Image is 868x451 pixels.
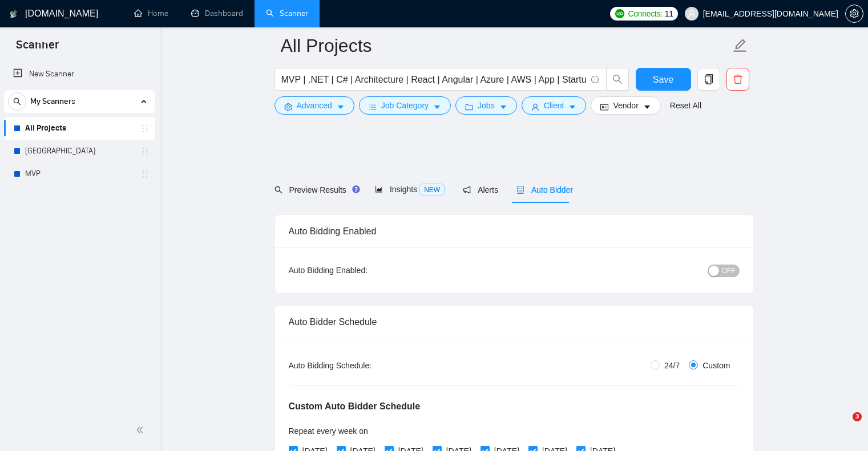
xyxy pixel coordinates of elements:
[351,184,361,194] div: Tooltip anchor
[289,400,421,413] h5: Custom Auto Bidder Schedule
[4,63,155,86] li: New Scanner
[375,185,445,194] span: Insights
[516,185,573,194] span: Auto Bidder
[7,36,68,60] span: Scanner
[455,96,517,115] button: folderJobscaret-down
[670,99,701,112] a: Reset All
[465,103,473,111] span: folder
[643,103,651,111] span: caret-down
[369,103,377,111] span: bars
[499,103,507,111] span: caret-down
[337,103,345,111] span: caret-down
[9,97,26,105] span: search
[591,76,599,83] span: info-circle
[636,68,691,91] button: Save
[359,96,451,115] button: barsJob Categorycaret-down
[281,31,730,60] input: Scanner name...
[568,103,576,111] span: caret-down
[289,306,740,338] div: Auto Bidder Schedule
[726,68,749,91] button: delete
[522,96,587,115] button: userClientcaret-down
[600,103,608,111] span: idcard
[697,68,720,91] button: copy
[289,359,439,372] div: Auto Bidding Schedule:
[653,72,673,87] span: Save
[274,186,282,194] span: search
[281,72,586,87] input: Search Freelance Jobs...
[433,103,441,111] span: caret-down
[544,99,564,112] span: Client
[419,184,445,196] span: NEW
[846,9,863,18] span: setting
[628,7,662,20] span: Connects:
[478,99,495,112] span: Jobs
[10,5,18,23] img: logo
[140,169,150,178] span: holder
[516,186,524,194] span: robot
[463,186,471,194] span: notification
[698,359,734,372] span: Custom
[660,359,684,372] span: 24/7
[13,63,146,86] a: New Scanner
[266,9,308,18] a: searchScanner
[134,9,168,18] a: homeHome
[591,96,660,115] button: idcardVendorcaret-down
[140,124,150,133] span: holder
[727,74,749,84] span: delete
[665,7,673,20] span: 11
[191,9,243,18] a: dashboardDashboard
[375,185,383,193] span: area-chart
[531,103,539,111] span: user
[140,147,150,156] span: holder
[25,162,134,185] a: MVP
[615,9,624,18] img: upwork-logo.png
[25,117,134,140] a: All Projects
[845,9,863,18] a: setting
[289,426,368,436] span: Repeat every week on
[463,185,498,194] span: Alerts
[698,74,720,84] span: copy
[274,96,354,115] button: settingAdvancedcaret-down
[8,92,26,111] button: search
[297,99,332,112] span: Advanced
[829,412,857,440] iframe: To enrich screen reader interactions, please activate Accessibility in Grammarly extension settings
[607,74,628,84] span: search
[289,215,740,247] div: Auto Bidding Enabled
[845,5,863,23] button: setting
[30,90,75,113] span: My Scanners
[606,68,629,91] button: search
[733,38,748,53] span: edit
[4,90,155,185] li: My Scanners
[722,265,736,277] span: OFF
[289,264,439,277] div: Auto Bidding Enabled:
[853,412,862,421] span: 3
[25,140,134,162] a: [GEOGRAPHIC_DATA]
[274,185,357,194] span: Preview Results
[381,99,429,112] span: Job Category
[284,103,292,111] span: setting
[136,424,147,436] span: double-left
[688,10,696,18] span: user
[613,99,638,112] span: Vendor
